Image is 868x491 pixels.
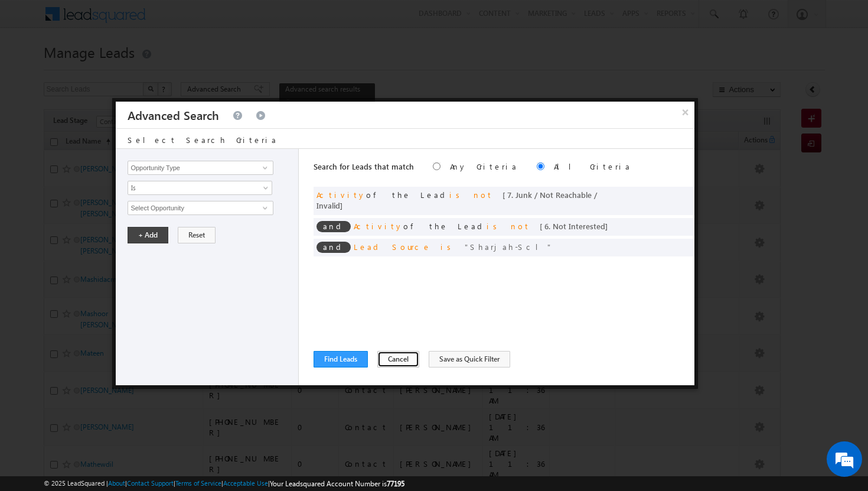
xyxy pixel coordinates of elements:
[554,161,631,171] label: All Criteria
[354,221,403,231] span: Activity
[440,242,455,252] span: is
[256,202,271,214] a: Show All Items
[354,221,614,231] span: of the Lead ]
[316,190,597,210] span: [ 7. Junk / Not Reachable / Invalid
[314,161,414,171] span: Search for Leads that match
[128,135,278,145] span: Select Search Criteria
[128,227,168,243] button: + Add
[161,364,214,380] em: Start Chat
[128,102,219,128] h3: Advanced Search
[676,102,695,122] button: ×
[316,221,351,232] span: and
[44,478,404,489] span: © 2025 LeadSquared | | | | |
[316,190,366,200] span: Activity
[387,479,404,488] span: 77195
[354,242,431,252] span: Lead Source
[128,201,273,215] input: Type to Search
[61,62,198,77] div: Chat with us now
[128,183,256,193] span: Is
[15,109,216,354] textarea: Type your message and hit 'Enter'
[450,161,518,171] label: Any Criteria
[316,190,597,210] span: of the Lead ]
[429,351,510,368] button: Save as Quick Filter
[270,479,404,488] span: Your Leadsquared Account Number is
[465,242,553,252] span: Sharjah-Scl
[127,479,174,487] a: Contact Support
[20,62,50,77] img: d_60004797649_company_0_60004797649
[128,161,273,175] input: Type to Search
[314,351,368,368] button: Find Leads
[108,479,125,487] a: About
[540,221,605,231] span: [ 6. Not Interested
[316,242,351,253] span: and
[256,162,271,174] a: Show All Items
[449,190,493,200] span: is not
[223,479,268,487] a: Acceptable Use
[178,227,216,243] button: Reset
[194,6,222,34] div: Minimize live chat window
[128,181,272,195] a: Is
[377,351,419,368] button: Cancel
[487,221,530,231] span: is not
[175,479,221,487] a: Terms of Service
